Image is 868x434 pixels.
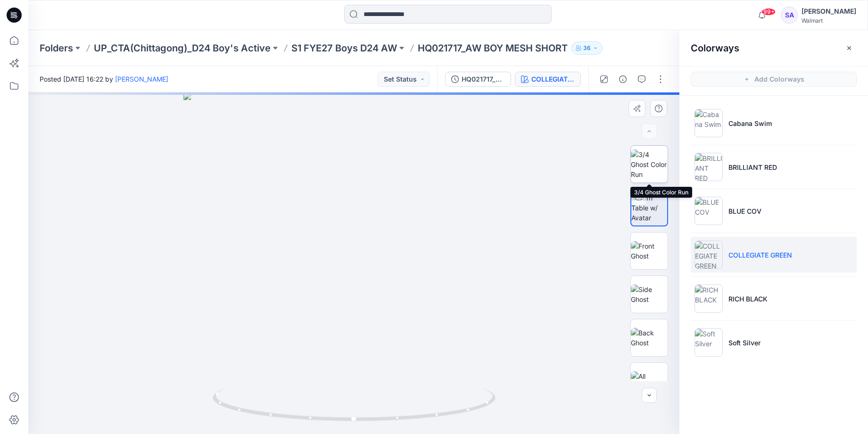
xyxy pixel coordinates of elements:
[515,72,581,87] button: COLLEGIATE GREEN
[728,162,777,172] p: BRILLIANT RED
[631,241,668,261] img: Front Ghost
[728,294,768,304] p: RICH BLACK
[761,8,776,16] span: 99+
[115,75,168,83] a: [PERSON_NAME]
[802,6,856,17] div: [PERSON_NAME]
[94,42,271,55] a: UP_CTA(Chittagong)_D24 Boy's Active
[40,42,73,55] a: Folders
[418,42,568,55] p: HQ021717_AW BOY MESH SHORT
[694,109,723,137] img: Cabana Swim
[694,197,723,225] img: BLUE COV
[531,74,575,84] div: COLLEGIATE GREEN
[631,371,668,391] img: All colorways
[781,7,798,24] div: SA
[694,153,723,181] img: BRILLIANT RED
[728,338,761,348] p: Soft Silver
[631,284,668,304] img: Side Ghost
[691,42,739,54] h2: Colorways
[694,328,723,357] img: Soft Silver
[615,72,630,87] button: Details
[694,284,723,313] img: RICH BLACK
[631,150,668,179] img: 3/4 Ghost Color Run
[40,74,168,84] span: Posted [DATE] 16:22 by
[291,42,397,55] a: S1 FYE27 Boys D24 AW
[583,43,591,53] p: 36
[728,118,772,128] p: Cabana Swim
[631,328,668,348] img: Back Ghost
[445,72,511,87] button: HQ021717_AW BOY MESH SHORT
[802,17,856,24] div: Walmart
[631,193,667,223] img: Turn Table w/ Avatar
[462,74,505,84] div: HQ021717_AW BOY MESH SHORT
[728,206,761,216] p: BLUE COV
[571,42,603,55] button: 36
[694,241,723,269] img: COLLEGIATE GREEN
[728,250,792,260] p: COLLEGIATE GREEN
